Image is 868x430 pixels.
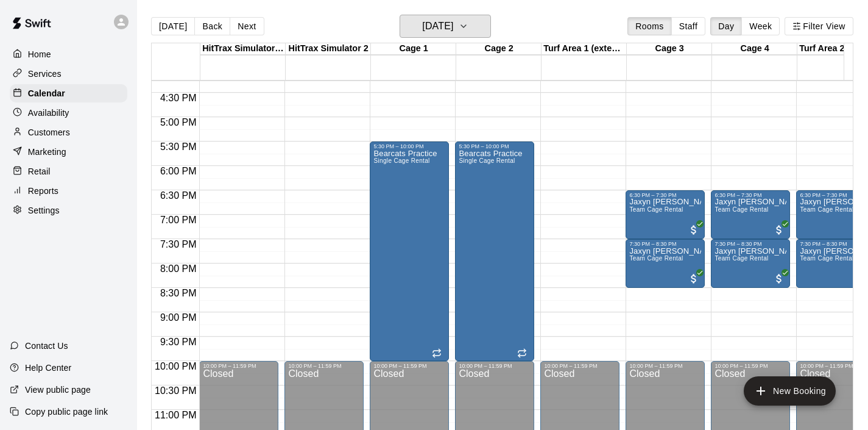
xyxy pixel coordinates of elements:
span: All customers have paid [688,273,700,285]
p: Calendar [28,87,65,99]
a: Retail [10,162,127,181]
p: Home [28,48,51,60]
span: All customers have paid [688,224,700,236]
button: Week [741,17,780,35]
span: 5:30 PM [157,142,200,152]
div: Cage 1 [371,43,456,55]
p: Marketing [28,146,66,158]
div: 6:30 PM – 7:30 PM: Jaxyn Mailloux [711,190,790,239]
p: Services [28,68,62,80]
button: Next [230,17,264,35]
a: Calendar [10,84,127,102]
a: Marketing [10,143,127,161]
h6: [DATE] [422,18,453,35]
span: 6:00 PM [157,166,200,176]
span: 6:30 PM [157,190,200,201]
span: 9:30 PM [157,337,200,347]
div: Cage 3 [627,43,712,55]
div: 10:00 PM – 11:59 PM [544,363,616,369]
span: 10:00 PM [152,361,199,371]
div: 6:30 PM – 7:30 PM [629,192,701,198]
div: HitTrax Simulator 2 [286,43,371,55]
div: 5:30 PM – 10:00 PM [459,143,531,149]
button: Rooms [627,17,671,35]
div: 6:30 PM – 7:30 PM [715,192,786,198]
span: Single Cage Rental [373,157,429,164]
div: HitTrax Simulator & Turf Area [200,43,286,55]
div: 7:30 PM – 8:30 PM: Jaxyn Mailloux [711,239,790,288]
span: All customers have paid [773,273,785,285]
p: Retail [28,165,51,177]
p: Customers [28,126,70,138]
span: 8:30 PM [157,288,200,298]
button: [DATE] [400,15,491,38]
div: 10:00 PM – 11:59 PM [203,363,275,369]
div: 10:00 PM – 11:59 PM [715,363,786,369]
button: [DATE] [151,17,195,35]
div: 6:30 PM – 7:30 PM: Jaxyn Mailloux [626,190,705,239]
span: 7:30 PM [157,239,200,249]
span: Team Cage Rental [800,255,853,262]
span: 5:00 PM [157,117,200,127]
div: 7:30 PM – 8:30 PM [629,241,701,247]
span: Team Cage Rental [629,255,683,262]
p: Copy public page link [25,406,108,418]
div: Cage 4 [712,43,797,55]
span: Team Cage Rental [800,206,853,213]
span: Recurring event [432,348,442,358]
span: Team Cage Rental [715,206,768,213]
p: Availability [28,107,69,119]
span: Single Cage Rental [459,157,515,164]
a: Reports [10,182,127,200]
div: 7:30 PM – 8:30 PM: Jaxyn Mailloux [626,239,705,288]
button: Staff [671,17,706,35]
p: Settings [28,204,60,217]
span: Team Cage Rental [629,206,683,213]
div: 10:00 PM – 11:59 PM [629,363,701,369]
span: All customers have paid [773,224,785,236]
p: Reports [28,185,58,197]
div: 7:30 PM – 8:30 PM [715,241,786,247]
div: 5:30 PM – 10:00 PM [373,143,445,149]
a: Settings [10,201,127,220]
a: Availability [10,104,127,122]
button: Day [710,17,742,35]
div: 10:00 PM – 11:59 PM [373,363,445,369]
span: 8:00 PM [157,263,200,274]
p: Help Center [25,362,71,374]
p: View public page [25,384,91,396]
a: Home [10,45,127,63]
div: 5:30 PM – 10:00 PM: Bearcats Practice [455,142,534,361]
a: Services [10,65,127,83]
span: Team Cage Rental [715,255,768,262]
button: add [744,376,836,406]
div: 5:30 PM – 10:00 PM: Bearcats Practice [370,142,449,361]
div: 10:00 PM – 11:59 PM [459,363,531,369]
span: Recurring event [517,348,527,358]
span: 11:00 PM [152,410,199,420]
a: Customers [10,123,127,142]
p: Contact Us [25,340,68,352]
div: Cage 2 [456,43,542,55]
div: 10:00 PM – 11:59 PM [288,363,360,369]
button: Back [194,17,230,35]
button: Filter View [785,17,853,35]
span: 10:30 PM [152,385,199,396]
div: Turf Area 1 (extension) [542,43,627,55]
span: 4:30 PM [157,93,200,103]
span: 9:00 PM [157,312,200,323]
span: 7:00 PM [157,215,200,225]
